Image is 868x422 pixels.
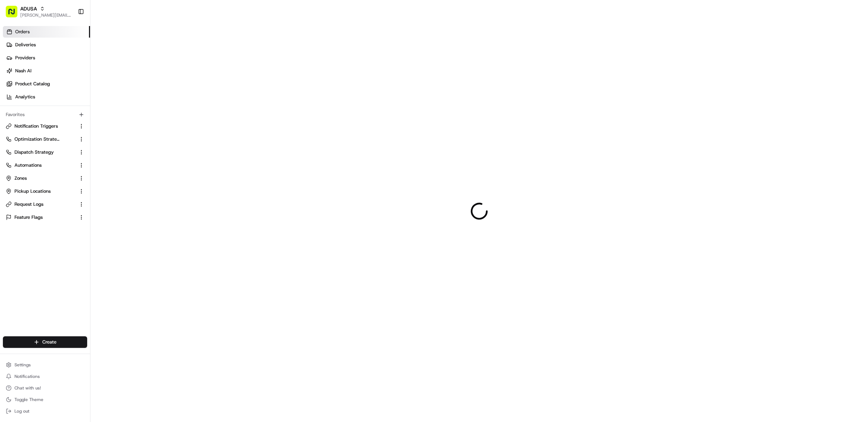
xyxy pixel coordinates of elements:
span: Dispatch Strategy [14,149,54,155]
span: Toggle Theme [14,397,43,402]
span: Settings [14,362,31,368]
div: We're available if you need us! [33,76,99,82]
a: 📗Knowledge Base [4,159,58,172]
a: Pickup Locations [6,188,76,195]
button: Request Logs [3,199,87,210]
span: API Documentation [68,162,116,169]
a: 💻API Documentation [58,159,119,172]
button: Settings [3,360,87,370]
span: Chat with us! [14,385,41,391]
span: Analytics [15,94,35,100]
input: Clear [19,47,119,54]
img: 1736555255976-a54dd68f-1ca7-489b-9aae-adbdc363a1c4 [7,69,20,82]
span: Request Logs [14,201,43,208]
span: Feature Flags [14,214,43,221]
button: See all [112,93,132,101]
span: Providers [15,55,35,61]
a: Analytics [3,91,90,103]
button: Toggle Theme [3,395,87,405]
span: Notifications [14,374,40,379]
button: Zones [3,172,87,184]
span: Nash AI [15,68,31,74]
span: Notification Triggers [14,123,58,129]
a: Optimization Strategy [6,136,76,142]
span: Deliveries [15,42,36,48]
button: Create [3,336,87,348]
span: Pylon [72,179,88,185]
button: Pickup Locations [3,186,87,197]
span: Product Catalog [15,81,50,87]
a: Powered byPylon [51,179,88,185]
a: Providers [3,52,90,64]
span: Log out [14,408,29,414]
span: [PERSON_NAME] [22,112,59,118]
a: Notification Triggers [6,123,76,129]
button: Log out [3,406,87,416]
img: Tiffany Volk [7,105,19,117]
button: Automations [3,159,87,171]
button: Notifications [3,371,87,381]
button: [PERSON_NAME][EMAIL_ADDRESS][DOMAIN_NAME] [20,12,72,18]
button: Start new chat [123,71,132,80]
button: Feature Flags [3,212,87,223]
div: Favorites [3,109,87,120]
div: Start new chat [33,69,119,76]
a: Dispatch Strategy [6,149,76,155]
span: • [60,112,63,118]
span: Zones [14,175,27,182]
a: Zones [6,175,76,182]
button: Notification Triggers [3,120,87,132]
span: [PERSON_NAME] [22,132,59,137]
div: 💻 [61,162,67,168]
img: 4037041995827_4c49e92c6e3ed2e3ec13_72.png [15,69,28,82]
div: 📗 [7,162,13,168]
span: [DATE] [64,132,79,137]
span: [DATE] [64,112,79,118]
span: Pickup Locations [14,188,51,195]
a: Feature Flags [6,214,76,221]
div: Past conversations [7,94,46,100]
span: Create [42,339,56,345]
span: Automations [14,162,42,169]
span: Optimization Strategy [14,136,60,142]
button: Optimization Strategy [3,133,87,145]
a: Request Logs [6,201,76,208]
a: Deliveries [3,39,90,51]
button: ADUSA[PERSON_NAME][EMAIL_ADDRESS][DOMAIN_NAME] [3,3,75,20]
img: Ami Wang [7,125,19,136]
button: ADUSA [20,5,37,12]
button: Dispatch Strategy [3,146,87,158]
span: Knowledge Base [14,162,55,169]
img: Nash [7,7,22,22]
a: Orders [3,26,90,38]
a: Nash AI [3,65,90,77]
span: Orders [15,29,30,35]
button: Chat with us! [3,383,87,393]
a: Product Catalog [3,78,90,90]
a: Automations [6,162,76,169]
span: • [60,132,63,137]
p: Welcome 👋 [7,29,132,41]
